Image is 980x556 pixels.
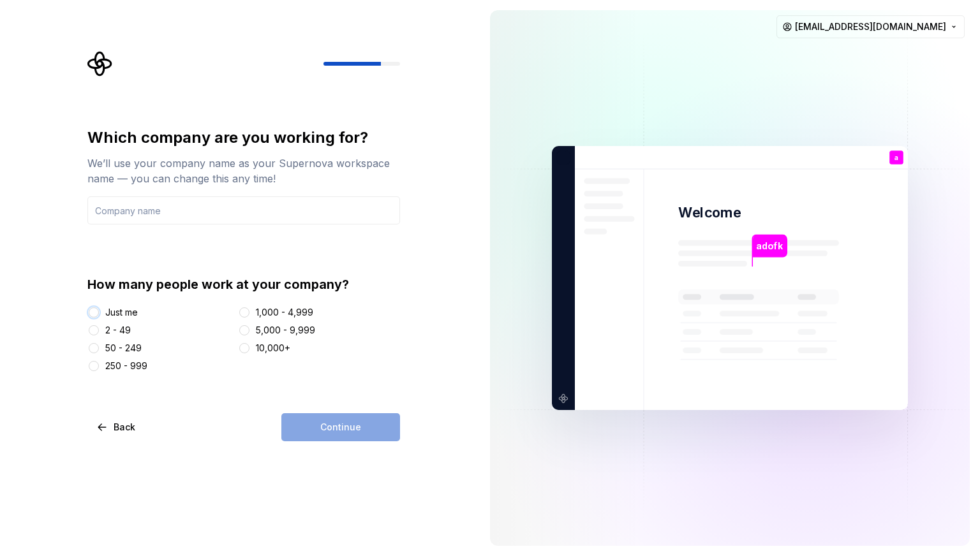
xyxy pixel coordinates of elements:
[256,324,315,337] div: 5,000 - 9,999
[105,342,142,355] div: 50 - 249
[87,413,146,441] button: Back
[756,239,782,253] p: adofk
[87,128,400,148] div: Which company are you working for?
[678,203,741,222] p: Welcome
[87,51,113,77] svg: Supernova Logo
[256,342,290,355] div: 10,000+
[256,306,313,319] div: 1,000 - 4,999
[87,275,400,293] div: How many people work at your company?
[87,156,400,186] div: We’ll use your company name as your Supernova workspace name — you can change this any time!
[105,306,138,319] div: Just me
[105,360,147,372] div: 250 - 999
[795,20,946,33] span: [EMAIL_ADDRESS][DOMAIN_NAME]
[776,15,965,38] button: [EMAIL_ADDRESS][DOMAIN_NAME]
[105,324,131,337] div: 2 - 49
[895,154,898,161] p: a
[114,421,135,434] span: Back
[87,196,400,224] input: Company name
